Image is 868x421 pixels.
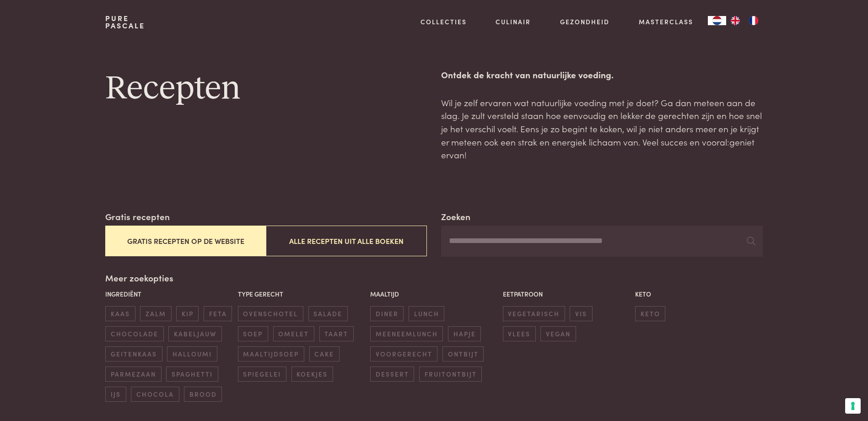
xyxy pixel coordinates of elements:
h1: Recepten [105,68,426,109]
span: salade [308,306,348,321]
a: Collecties [421,17,467,27]
span: koekjes [291,367,333,382]
span: ovenschotel [238,306,303,321]
p: Ingrediënt [105,289,233,299]
span: soep [238,326,268,341]
a: NL [708,16,726,25]
span: halloumi [167,346,217,362]
button: Uw voorkeuren voor toestemming voor trackingtechnologieën [845,398,861,414]
span: dessert [370,367,414,382]
span: chocolade [105,326,163,341]
span: parmezaan [105,367,161,382]
span: cake [309,346,340,362]
span: kaas [105,306,135,321]
span: lunch [409,306,444,321]
a: FR [744,16,763,25]
span: maaltijdsoep [238,346,304,362]
p: Wil je zelf ervaren wat natuurlijke voeding met je doet? Ga dan meteen aan de slag. Je zult verst... [441,96,762,162]
p: Eetpatroon [503,289,631,299]
a: Culinair [496,17,531,27]
span: meeneemlunch [370,326,443,341]
span: spiegelei [238,367,286,382]
span: kabeljauw [168,326,221,341]
span: vlees [503,326,536,341]
button: Gratis recepten op de website [105,226,266,256]
label: Gratis recepten [105,210,170,223]
span: ijs [105,387,126,402]
a: PurePascale [105,15,145,29]
span: spaghetti [166,367,218,382]
span: vis [570,306,592,321]
button: Alle recepten uit alle boeken [266,226,426,256]
span: kip [176,306,199,321]
span: feta [204,306,232,321]
a: Masterclass [639,17,693,27]
span: geitenkaas [105,346,162,362]
span: omelet [273,326,314,341]
p: Type gerecht [238,289,366,299]
span: zalm [140,306,171,321]
label: Zoeken [441,210,470,223]
span: ontbijt [442,346,484,362]
span: brood [184,387,222,402]
a: Gezondheid [560,17,609,27]
div: Language [708,16,726,25]
span: diner [370,306,404,321]
span: hapje [448,326,481,341]
p: Keto [635,289,763,299]
strong: Ontdek de kracht van natuurlijke voeding. [441,68,614,81]
span: keto [635,306,665,321]
span: fruitontbijt [419,367,482,382]
a: EN [726,16,744,25]
p: Maaltijd [370,289,498,299]
ul: Language list [726,16,763,25]
aside: Language selected: Nederlands [708,16,763,25]
span: taart [319,326,354,341]
span: voorgerecht [370,346,437,362]
span: vegetarisch [503,306,565,321]
span: vegan [540,326,576,341]
span: chocola [131,387,179,402]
